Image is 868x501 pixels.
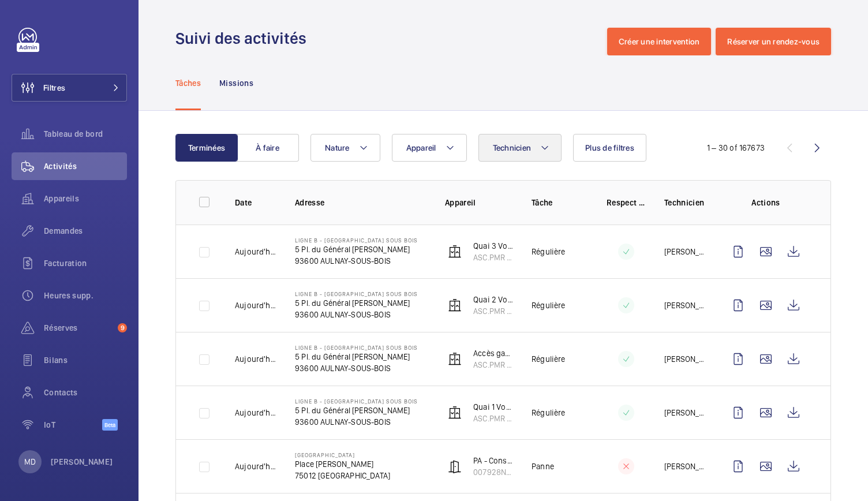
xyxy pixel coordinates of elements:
p: LIGNE B - [GEOGRAPHIC_DATA] SOUS BOIS [295,237,418,244]
p: Régulière [532,407,566,418]
p: Appareil [445,197,513,208]
p: ASC.PMR 2203 [473,252,513,263]
p: Missions [219,77,253,89]
span: Facturation [44,257,127,269]
p: Quai 3 Voies 5/6 [473,240,513,252]
div: 1 – 30 of 167673 [707,142,765,154]
p: 007928N-P-2-60-0-12 [473,466,513,478]
span: Demandes [44,225,127,237]
p: PA - Consignes/[GEOGRAPHIC_DATA] (ex PA12) [473,455,513,466]
p: Place [PERSON_NAME] [295,458,390,470]
p: Aujourd'hui [235,407,276,418]
p: Aujourd'hui [235,246,276,257]
img: automatic_door.svg [448,459,462,473]
span: Plus de filtres [585,143,634,152]
button: Technicien [478,134,562,162]
img: elevator.svg [448,245,462,259]
button: Terminées [175,134,238,162]
p: Aujourd'hui [235,353,276,365]
span: Bilans [44,354,127,366]
p: [PERSON_NAME] [664,246,706,257]
p: ASC.PMR 2204 [473,359,513,371]
img: elevator.svg [448,352,462,366]
span: Tableau de bord [44,128,127,140]
p: [PERSON_NAME] [664,407,706,418]
span: Heures supp. [44,290,127,301]
p: Panne [532,461,554,472]
button: Filtres [12,74,127,102]
span: 9 [118,323,127,332]
p: Aujourd'hui [235,300,276,311]
p: [PERSON_NAME] [664,461,706,472]
p: 93600 AULNAY-SOUS-BOIS [295,416,418,428]
p: 93600 AULNAY-SOUS-BOIS [295,255,418,267]
p: Respect délai [607,197,646,208]
p: 5 Pl. du Général [PERSON_NAME] [295,244,418,255]
button: Plus de filtres [573,134,646,162]
p: LIGNE B - [GEOGRAPHIC_DATA] SOUS BOIS [295,344,418,351]
p: Date [235,197,276,208]
p: Accès gare routière [473,347,513,359]
p: Régulière [532,246,566,257]
p: Adresse [295,197,426,208]
p: MD [24,456,36,468]
button: Nature [310,134,380,162]
button: Réserver un rendez-vous [716,28,831,55]
p: 5 Pl. du Général [PERSON_NAME] [295,351,418,362]
p: [GEOGRAPHIC_DATA] [295,451,390,458]
p: [PERSON_NAME] [664,353,706,365]
button: Créer une intervention [607,28,712,55]
p: Régulière [532,353,566,365]
span: IoT [44,419,102,431]
span: Appareil [406,143,436,152]
p: Tâche [532,197,588,208]
p: Quai 2 Voies 3/4 [473,294,513,305]
span: Activités [44,160,127,172]
p: 93600 AULNAY-SOUS-BOIS [295,362,418,374]
img: elevator.svg [448,406,462,420]
button: Appareil [392,134,467,162]
span: Nature [325,143,350,152]
img: elevator.svg [448,298,462,312]
p: Régulière [532,300,566,311]
span: Technicien [493,143,532,152]
p: 75012 [GEOGRAPHIC_DATA] [295,470,390,481]
p: [PERSON_NAME] [51,456,113,468]
p: ASC.PMR 2202 [473,305,513,317]
h1: Suivi des activités [175,28,313,49]
p: 93600 AULNAY-SOUS-BOIS [295,309,418,320]
p: 5 Pl. du Général [PERSON_NAME] [295,405,418,416]
p: [PERSON_NAME] [664,300,706,311]
span: Beta [102,419,118,431]
p: Technicien [664,197,706,208]
p: Aujourd'hui [235,461,276,472]
p: LIGNE B - [GEOGRAPHIC_DATA] SOUS BOIS [295,398,418,405]
span: Appareils [44,193,127,204]
p: LIGNE B - [GEOGRAPHIC_DATA] SOUS BOIS [295,290,418,297]
span: Contacts [44,387,127,398]
span: Filtres [43,82,65,94]
p: ASC.PMR 2201 [473,413,513,424]
p: Tâches [175,77,201,89]
span: Réserves [44,322,113,334]
button: À faire [237,134,299,162]
p: Actions [724,197,807,208]
p: 5 Pl. du Général [PERSON_NAME] [295,297,418,309]
p: Quai 1 Voies 1/2 [473,401,513,413]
